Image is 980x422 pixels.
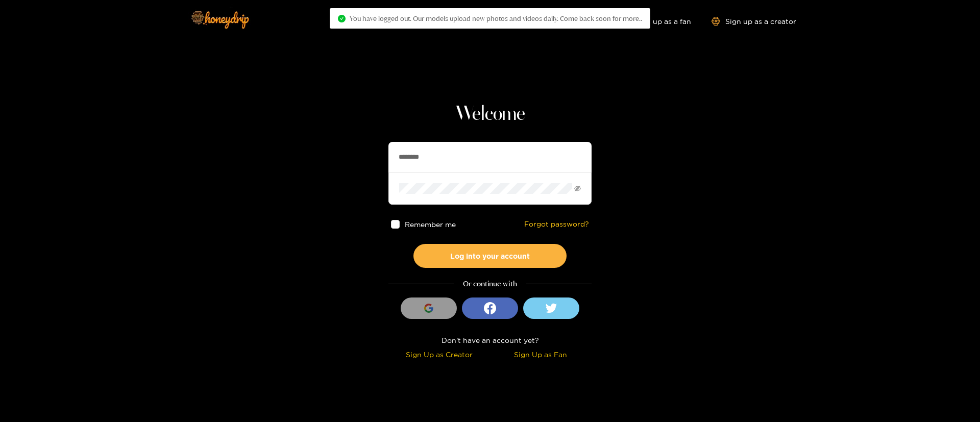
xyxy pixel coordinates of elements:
h1: Welcome [388,102,592,127]
div: Don't have an account yet? [388,334,592,346]
div: Sign Up as Creator [391,349,487,360]
div: Sign Up as Fan [493,349,589,360]
a: Forgot password? [524,220,589,229]
span: Remember me [405,220,456,228]
button: Log into your account [413,244,567,268]
div: Or continue with [388,278,592,290]
span: eye-invisible [574,185,581,192]
span: You have logged out. Our models upload new photos and videos daily. Come back soon for more.. [350,14,642,22]
a: Sign up as a creator [712,17,796,26]
span: check-circle [338,15,346,22]
a: Sign up as a fan [621,17,691,26]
